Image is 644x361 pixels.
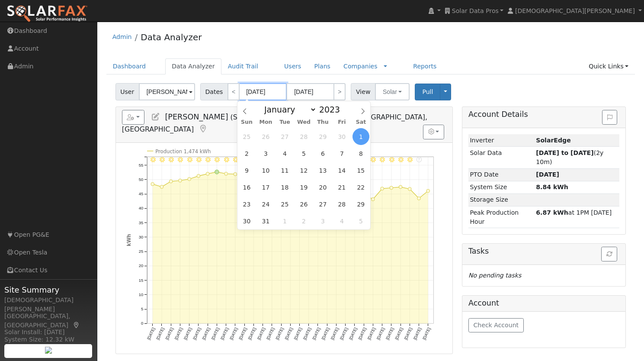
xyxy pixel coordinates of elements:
span: July 27, 2023 [314,196,331,213]
span: June 29, 2023 [314,128,331,145]
img: SolarFax [6,5,88,23]
span: User [115,83,139,100]
span: July 23, 2023 [238,196,255,213]
text: [DATE] [302,327,312,341]
text: [DATE] [266,327,276,341]
i: 7/07 - Clear [205,157,211,162]
button: Pull [415,84,440,100]
text: 55 [138,163,143,168]
i: 7/02 - Clear [160,157,165,162]
text: [DATE] [293,327,303,341]
circle: onclick="" [178,179,182,182]
span: July 21, 2023 [333,179,350,196]
img: retrieve [45,347,52,354]
span: View [351,83,375,100]
span: Tue [276,119,295,125]
i: 7/04 - Clear [178,157,183,162]
span: Thu [313,119,332,125]
i: No pending tasks [468,272,521,279]
text: 50 [138,177,143,182]
h5: Account [468,299,499,307]
td: PTO Date [468,168,535,181]
span: Pull [422,88,433,95]
span: June 27, 2023 [276,128,293,145]
div: Solar Install: [DATE] [4,328,93,337]
span: [PERSON_NAME] [165,113,228,121]
text: 20 [138,263,143,268]
circle: onclick="" [426,189,430,193]
a: Map [198,125,208,133]
span: July 5, 2023 [295,145,312,162]
span: July 22, 2023 [352,179,369,196]
circle: onclick="" [188,177,191,181]
text: 40 [138,206,143,210]
span: July 29, 2023 [352,196,369,213]
span: July 31, 2023 [257,213,274,229]
circle: onclick="" [160,185,163,189]
a: Edit User (179) [151,113,160,121]
span: Wed [295,119,314,125]
td: System Size [468,181,535,193]
span: July 2, 2023 [238,145,255,162]
i: 7/01 - Clear [150,157,155,162]
circle: onclick="" [197,174,200,178]
text: [DATE] [146,327,156,341]
text: [DATE] [229,327,239,341]
span: Site Summary [4,284,93,296]
circle: onclick="" [215,170,219,174]
span: (Solar Maintenance Pros) [231,113,316,121]
button: Solar [375,83,410,100]
span: July 14, 2023 [333,162,350,179]
span: June 28, 2023 [295,128,312,145]
text: [DATE] [256,327,266,341]
span: August 5, 2023 [352,213,369,229]
i: 7/03 - Clear [169,157,174,162]
span: Mon [256,119,276,125]
i: 7/05 - Clear [187,157,192,162]
text: [DATE] [164,327,174,341]
circle: onclick="" [224,172,228,175]
text: [DATE] [192,327,202,341]
span: July 18, 2023 [276,179,293,196]
span: July 9, 2023 [238,162,255,179]
div: [DEMOGRAPHIC_DATA][PERSON_NAME] [4,296,93,314]
span: Solar Data Pros [452,7,499,14]
i: 7/25 - MostlyClear [371,157,376,162]
text: [DATE] [348,327,358,341]
text: [DATE] [412,327,422,341]
span: July 11, 2023 [276,162,293,179]
a: Companies [343,63,378,70]
span: Dates [200,83,228,100]
text: [DATE] [366,327,376,341]
circle: onclick="" [151,182,154,186]
text: [DATE] [238,327,248,341]
text: [DATE] [339,327,349,341]
span: June 26, 2023 [257,128,274,145]
div: System Size: 12.32 kW [4,335,93,344]
span: Check Account [473,322,519,329]
text: 5 [141,306,143,311]
span: (2y 10m) [536,149,603,165]
text: 45 [138,191,143,196]
input: Select a User [139,83,195,100]
text: [DATE] [311,327,321,341]
i: 7/28 - MostlyClear [398,157,404,162]
span: August 1, 2023 [276,213,293,229]
span: July 25, 2023 [276,196,293,213]
a: Data Analyzer [165,58,221,74]
a: > [333,83,346,100]
circle: onclick="" [169,180,173,183]
a: Reports [407,58,443,74]
span: August 4, 2023 [333,213,350,229]
text: [DATE] [210,327,220,341]
circle: onclick="" [206,172,209,176]
span: July 13, 2023 [314,162,331,179]
a: Dashboard [106,58,153,74]
span: July 20, 2023 [314,179,331,196]
span: July 4, 2023 [276,145,293,162]
i: 7/06 - Clear [196,157,202,162]
span: July 26, 2023 [295,196,312,213]
select: Month [260,104,317,115]
td: Inverter [468,134,535,147]
text: [DATE] [247,327,257,341]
